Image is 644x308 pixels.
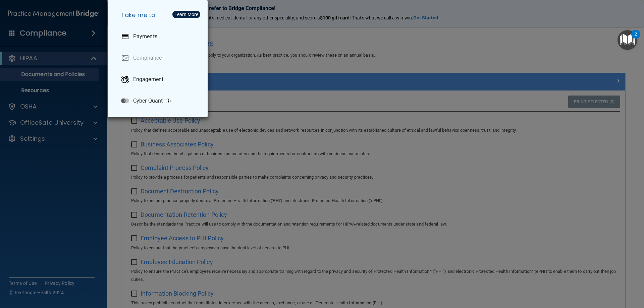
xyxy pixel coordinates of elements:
[116,91,202,110] a: Cyber Quant
[116,6,202,24] h5: Take me to:
[172,11,200,18] button: Learn More
[133,76,163,83] p: Engagement
[618,30,637,50] button: Open Resource Center, 2 new notifications
[116,49,202,67] a: Compliance
[174,12,198,17] div: Learn More
[133,33,157,40] p: Payments
[635,34,637,43] div: 2
[133,98,163,104] p: Cyber Quant
[116,27,202,46] a: Payments
[116,70,202,89] a: Engagement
